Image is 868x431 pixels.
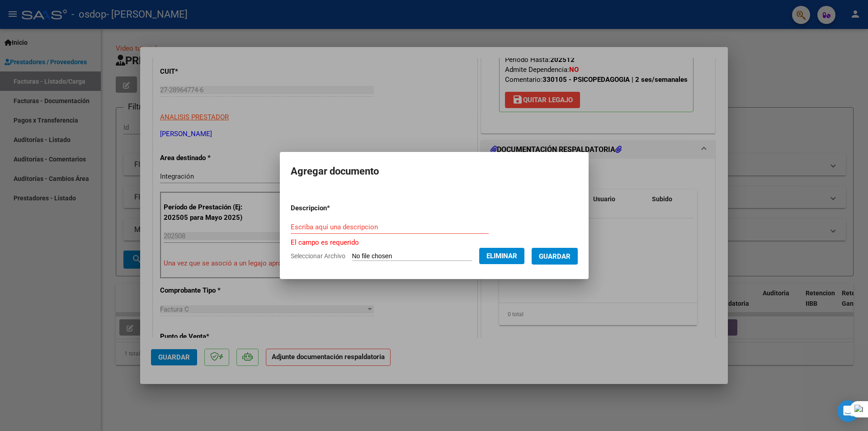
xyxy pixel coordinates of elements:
[291,203,377,213] p: Descripcion
[479,248,524,264] button: Eliminar
[532,248,578,265] button: Guardar
[837,400,859,422] div: Open Intercom Messenger
[291,163,578,180] h2: Agregar documento
[486,252,517,260] span: Eliminar
[291,252,345,260] span: Seleccionar Archivo
[291,237,578,248] p: El campo es requerido
[539,252,571,260] span: Guardar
